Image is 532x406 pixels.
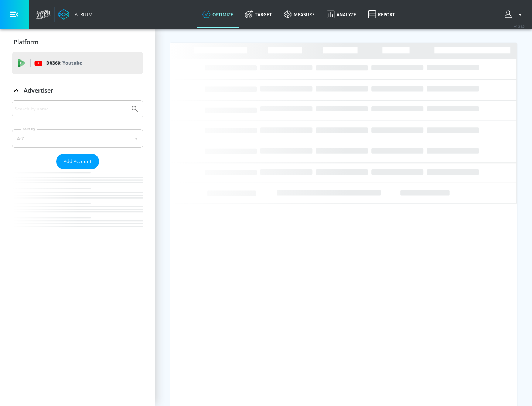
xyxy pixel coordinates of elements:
[72,11,93,18] div: Atrium
[12,32,143,52] div: Platform
[12,129,143,148] div: A-Z
[12,80,143,101] div: Advertiser
[362,1,401,28] a: Report
[56,154,99,169] button: Add Account
[14,38,38,46] p: Platform
[58,9,93,20] a: Atrium
[239,1,278,28] a: Target
[321,1,362,28] a: Analyze
[514,24,525,28] span: v 4.24.0
[12,100,143,241] div: Advertiser
[12,52,143,74] div: DV360: Youtube
[278,1,321,28] a: measure
[24,86,53,94] p: Advertiser
[64,157,92,166] span: Add Account
[197,1,239,28] a: optimize
[15,104,127,114] input: Search by name
[21,127,37,131] label: Sort By
[46,59,82,67] p: DV360:
[12,169,143,241] nav: list of Advertiser
[62,59,82,67] p: Youtube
